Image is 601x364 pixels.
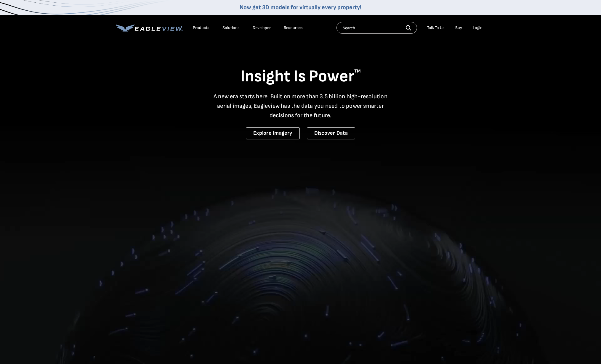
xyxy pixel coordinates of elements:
[246,127,300,139] a: Explore Imagery
[193,25,209,30] div: Products
[222,25,240,30] div: Solutions
[354,68,361,74] sup: TM
[455,25,462,30] a: Buy
[307,127,355,139] a: Discover Data
[284,25,303,30] div: Resources
[253,25,271,30] a: Developer
[473,25,483,30] div: Login
[427,25,445,30] div: Talk To Us
[210,92,391,120] p: A new era starts here. Built on more than 3.5 billion high-resolution aerial images, Eagleview ha...
[116,66,485,87] h1: Insight Is Power
[336,22,417,34] input: Search
[240,4,361,11] a: Now get 3D models for virtually every property!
